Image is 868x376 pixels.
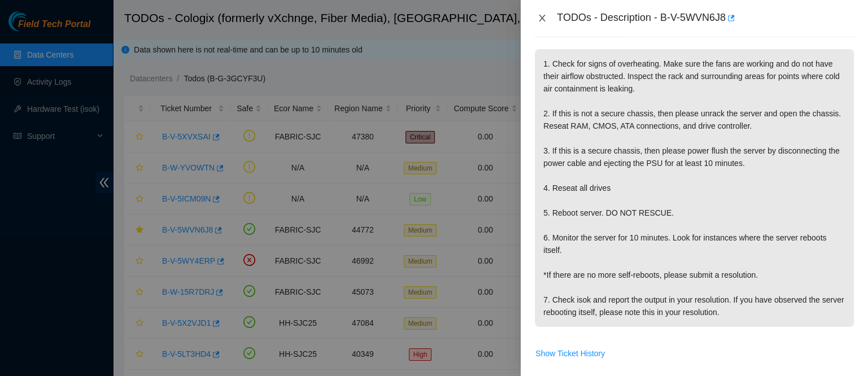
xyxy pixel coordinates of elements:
p: 1. Check for signs of overheating. Make sure the fans are working and do not have their airflow o... [535,49,854,327]
span: Show Ticket History [535,347,605,360]
button: Show Ticket History [535,344,605,362]
span: close [538,14,547,23]
button: Close [534,13,550,24]
div: TODOs - Description - B-V-5WVN6J8 [557,9,854,27]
